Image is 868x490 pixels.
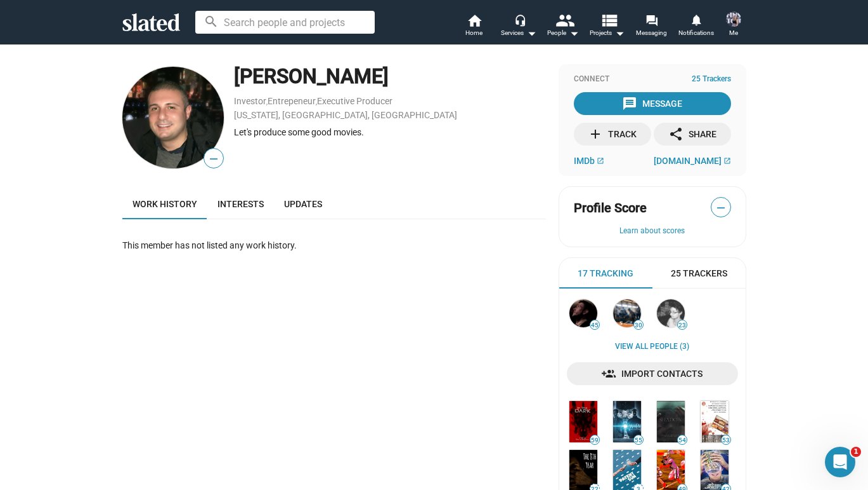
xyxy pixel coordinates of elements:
a: Home [452,13,496,41]
span: 45 [590,322,599,329]
a: Import Contacts [567,362,738,385]
div: Services [501,25,536,41]
img: The Legacy of a Spy [701,401,729,442]
iframe: Intercom live chat [825,447,855,477]
span: 1 [851,447,861,457]
mat-icon: home [467,13,482,28]
button: People [541,13,585,41]
mat-icon: open_in_new [597,157,604,165]
span: 55 [634,437,643,444]
div: Share [668,123,716,146]
a: Updates [274,189,332,219]
img: In the Dark [569,401,597,442]
span: 17 Tracking [578,268,633,280]
div: Connect [574,74,731,85]
div: Track [588,123,637,146]
span: Me [729,25,738,41]
span: 59 [590,437,599,444]
div: Let's produce some good movies. [234,126,546,139]
mat-icon: open_in_new [723,157,731,165]
mat-icon: arrow_drop_down [612,25,627,41]
span: Work history [133,199,197,209]
span: Import Contacts [577,362,728,385]
img: Nicole Sell [726,11,741,27]
mat-icon: headset_mic [514,14,526,25]
button: Nicole SellMe [718,9,749,42]
a: Entrepeneur [268,96,316,106]
span: IMDb [574,156,595,166]
span: Home [465,25,483,41]
span: 25 Trackers [671,268,727,280]
a: The Legacy of a Spy [698,398,731,445]
a: IMDb [574,156,604,166]
span: Projects [590,25,625,41]
a: Executive Producer [317,96,392,106]
span: Updates [284,199,322,209]
span: , [266,99,268,105]
a: Investor [234,96,266,106]
a: Interests [207,189,274,219]
a: SHADOW [654,398,687,445]
a: View all People (3) [615,342,689,352]
a: [DOMAIN_NAME] [654,156,731,166]
div: People [547,25,579,41]
span: 23 [678,322,687,329]
img: Kelsey Egan [613,299,641,327]
a: Notifications [674,13,718,41]
span: [DOMAIN_NAME] [654,156,722,166]
mat-icon: forum [645,14,657,26]
img: Jamie Buckner [569,299,597,327]
mat-icon: people [555,11,573,29]
a: Messaging [630,13,674,41]
img: Kyle Lavore [657,299,685,327]
span: 25 Trackers [692,74,731,85]
a: In the Dark [567,398,600,445]
div: [PERSON_NAME] [234,63,546,90]
button: Services [496,13,541,41]
span: — [711,200,730,216]
span: Notifications [678,25,714,41]
div: This member has not listed any work history. [122,240,546,252]
button: Message [574,92,731,115]
mat-icon: arrow_drop_down [524,25,539,41]
mat-icon: notifications [690,13,702,25]
mat-icon: arrow_drop_down [566,25,581,41]
span: — [204,151,223,167]
span: , [316,99,317,105]
input: Search people and projects [195,11,375,34]
mat-icon: share [668,126,683,142]
button: Share [654,123,731,146]
span: Profile Score [574,200,647,217]
button: Track [574,123,651,146]
img: SHADOW [657,401,685,442]
mat-icon: add [588,126,603,142]
a: [US_STATE], [GEOGRAPHIC_DATA], [GEOGRAPHIC_DATA] [234,110,457,120]
mat-icon: message [622,96,637,111]
img: When [613,401,641,442]
img: Antonino Iacopino [122,67,224,168]
a: When [611,398,644,445]
span: Interests [217,199,264,209]
mat-icon: view_list [599,11,618,29]
button: Projects [585,13,630,41]
button: Learn about scores [574,226,731,236]
span: 30 [634,322,643,329]
span: Messaging [636,25,667,41]
div: Message [622,92,682,115]
span: 53 [722,437,730,444]
a: Work history [122,189,207,219]
span: 54 [678,437,687,444]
